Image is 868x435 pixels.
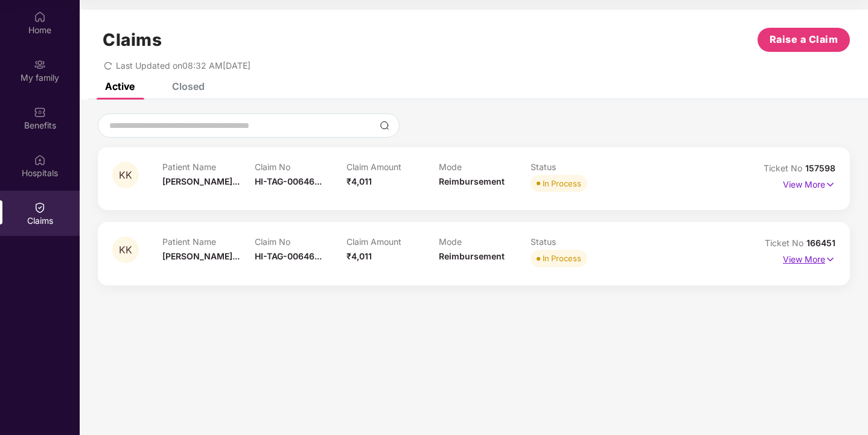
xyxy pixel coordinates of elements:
div: In Process [543,177,581,189]
span: Raise a Claim [770,32,838,47]
span: HI-TAG-00646... [255,176,322,186]
div: Active [105,80,135,92]
p: Claim No [255,162,347,172]
span: Reimbursement [439,251,505,261]
div: Closed [172,80,205,92]
span: [PERSON_NAME]... [162,251,240,261]
p: Claim Amount [346,162,439,172]
p: Mode [439,237,531,247]
p: Patient Name [162,162,255,172]
img: svg+xml;base64,PHN2ZyBpZD0iQmVuZWZpdHMiIHhtbG5zPSJodHRwOi8vd3d3LnczLm9yZy8yMDAwL3N2ZyIgd2lkdGg9Ij... [34,106,46,118]
span: KK [119,170,132,180]
span: Ticket No [765,238,806,248]
span: HI-TAG-00646... [255,251,322,261]
p: View More [783,175,835,191]
p: View More [783,250,835,266]
p: Status [531,237,623,247]
p: Claim No [255,237,347,247]
span: Reimbursement [439,176,505,186]
img: svg+xml;base64,PHN2ZyBpZD0iQ2xhaW0iIHhtbG5zPSJodHRwOi8vd3d3LnczLm9yZy8yMDAwL3N2ZyIgd2lkdGg9IjIwIi... [34,202,46,214]
p: Status [531,162,623,172]
h1: Claims [103,30,162,50]
span: ₹4,011 [346,176,372,186]
img: svg+xml;base64,PHN2ZyBpZD0iSG9zcGl0YWxzIiB4bWxucz0iaHR0cDovL3d3dy53My5vcmcvMjAwMC9zdmciIHdpZHRoPS... [34,154,46,166]
span: Last Updated on 08:32 AM[DATE] [116,60,251,71]
img: svg+xml;base64,PHN2ZyBpZD0iU2VhcmNoLTMyeDMyIiB4bWxucz0iaHR0cDovL3d3dy53My5vcmcvMjAwMC9zdmciIHdpZH... [380,121,389,130]
span: KK [119,245,132,255]
img: svg+xml;base64,PHN2ZyB3aWR0aD0iMjAiIGhlaWdodD0iMjAiIHZpZXdCb3g9IjAgMCAyMCAyMCIgZmlsbD0ibm9uZSIgeG... [34,59,46,71]
img: svg+xml;base64,PHN2ZyB4bWxucz0iaHR0cDovL3d3dy53My5vcmcvMjAwMC9zdmciIHdpZHRoPSIxNyIgaGVpZ2h0PSIxNy... [825,253,835,266]
img: svg+xml;base64,PHN2ZyBpZD0iSG9tZSIgeG1sbnM9Imh0dHA6Ly93d3cudzMub3JnLzIwMDAvc3ZnIiB3aWR0aD0iMjAiIG... [34,11,46,23]
span: 166451 [806,238,835,248]
button: Raise a Claim [758,28,850,52]
span: [PERSON_NAME]... [162,176,240,186]
span: ₹4,011 [346,251,372,261]
div: In Process [543,252,581,264]
span: Ticket No [764,163,805,173]
p: Mode [439,162,531,172]
span: 157598 [805,163,835,173]
span: redo [104,60,112,71]
img: svg+xml;base64,PHN2ZyB4bWxucz0iaHR0cDovL3d3dy53My5vcmcvMjAwMC9zdmciIHdpZHRoPSIxNyIgaGVpZ2h0PSIxNy... [825,178,835,191]
p: Claim Amount [346,237,439,247]
p: Patient Name [162,237,255,247]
